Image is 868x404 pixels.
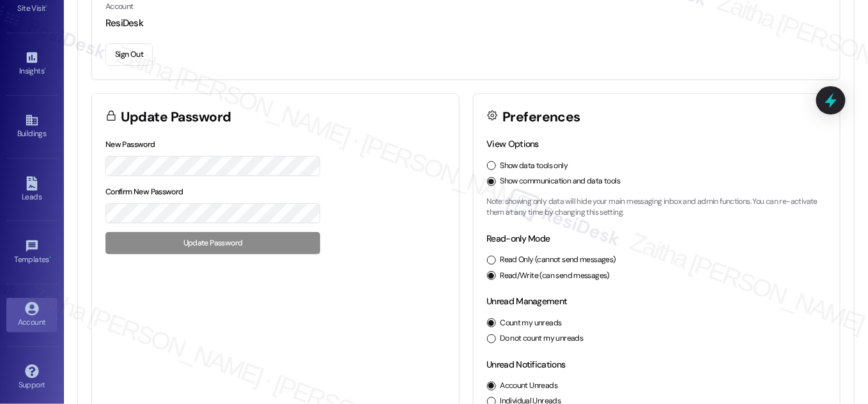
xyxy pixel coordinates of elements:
label: Confirm New Password [105,187,183,197]
label: Account [105,1,134,12]
button: Sign Out [105,43,153,66]
label: Read/Write (can send messages) [500,270,610,282]
label: View Options [487,138,539,150]
p: Note: showing only data will hide your main messaging inbox and admin functions. You can re-activ... [487,196,827,219]
label: Unread Notifications [487,359,566,370]
div: ResiDesk [105,17,826,30]
h3: Update Password [121,111,231,124]
a: Leads [6,173,58,207]
label: Show data tools only [500,160,568,172]
label: Read-only Mode [487,233,550,244]
label: Show communication and data tools [500,176,621,187]
span: • [46,2,48,11]
label: Count my unreads [500,318,562,329]
a: Templates • [6,235,58,270]
a: Buildings [6,109,58,144]
label: Read Only (cannot send messages) [500,254,616,266]
label: New Password [105,139,155,150]
a: Insights • [6,47,58,81]
h3: Preferences [502,111,580,124]
a: Support [6,361,58,395]
span: • [44,65,46,74]
label: Unread Management [487,295,568,307]
span: • [49,253,51,262]
a: Account [6,298,58,332]
label: Account Unreads [500,380,558,392]
label: Do not count my unreads [500,333,584,345]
